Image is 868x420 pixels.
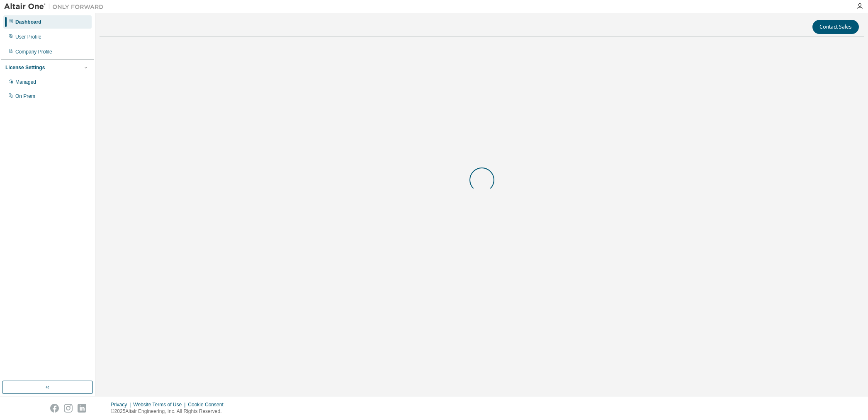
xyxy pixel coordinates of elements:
div: License Settings [5,64,45,71]
div: Managed [15,79,36,85]
img: facebook.svg [50,404,59,413]
div: Privacy [111,401,133,408]
div: Dashboard [15,19,41,25]
div: Website Terms of Use [133,401,188,408]
div: User Profile [15,34,41,40]
div: Company Profile [15,49,52,55]
button: Contact Sales [812,20,859,34]
img: instagram.svg [64,404,73,413]
img: linkedin.svg [78,404,86,413]
img: Altair One [4,2,108,11]
div: Cookie Consent [188,401,228,408]
p: © 2025 Altair Engineering, Inc. All Rights Reserved. [111,408,229,415]
div: On Prem [15,93,35,100]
